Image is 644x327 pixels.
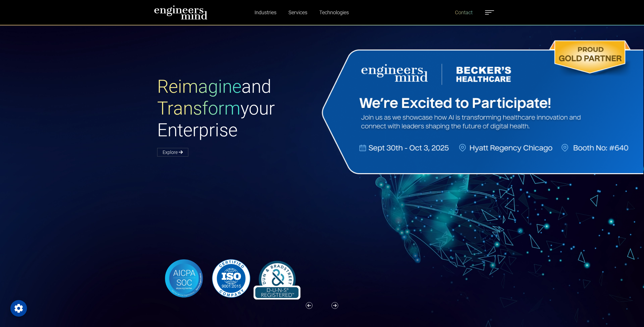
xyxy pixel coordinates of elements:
[157,98,240,119] span: Transform
[453,6,475,18] a: Contact
[154,5,207,20] img: logo
[318,38,644,177] img: Website Banner
[157,76,322,141] h1: and your Enterprise
[286,6,309,18] a: Services
[317,6,351,18] a: Technologies
[252,6,279,18] a: Industries
[157,148,188,157] a: Explore
[157,76,241,97] span: Reimagine
[157,257,304,299] img: banner-logo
